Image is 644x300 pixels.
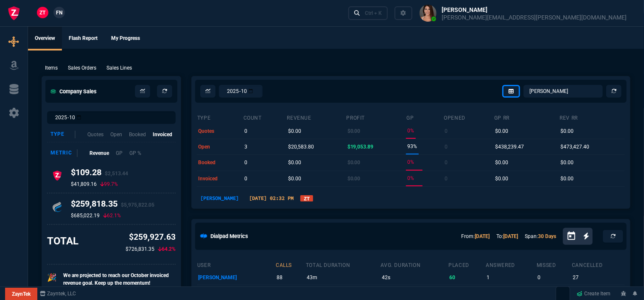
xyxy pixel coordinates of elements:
[45,64,58,72] p: Items
[305,258,381,270] th: total duration
[275,258,305,270] th: calls
[461,233,490,240] p: From:
[561,157,574,168] p: $0.00
[487,272,535,283] p: 1
[153,131,172,138] p: Invoiced
[100,181,118,188] p: 99.7%
[129,131,146,138] p: Booked
[445,141,448,153] p: 0
[197,139,243,154] td: open
[445,157,448,168] p: 0
[71,181,97,188] p: $41,809.16
[485,258,536,270] th: answered
[288,125,301,137] p: $0.00
[197,194,242,202] p: [PERSON_NAME]
[28,27,62,50] a: Overview
[288,141,314,153] p: $20,583.80
[288,157,301,168] p: $0.00
[68,64,96,72] p: Sales Orders
[103,212,121,219] p: 62.1%
[525,233,556,240] p: Span:
[538,272,570,283] p: 0
[47,235,78,247] h3: TOTAL
[347,157,361,168] p: $0.00
[129,149,141,157] p: GP %
[244,173,247,185] p: 0
[503,233,518,239] a: [DATE]
[210,232,248,240] h5: Dialpad Metrics
[347,125,361,137] p: $0.00
[90,149,109,157] p: Revenue
[244,125,247,137] p: 0
[197,123,243,139] td: quotes
[408,125,414,137] p: 0%
[571,258,625,270] th: cancelled
[347,173,361,185] p: $0.00
[116,149,123,157] p: GP
[346,111,406,123] th: Profit
[56,9,62,17] span: FN
[408,172,414,184] p: 0%
[62,27,104,50] a: Flash Report
[47,272,56,283] p: 🎉
[158,245,176,253] p: 64.2%
[198,272,274,283] p: [PERSON_NAME]
[50,149,78,157] div: Metric
[445,173,448,185] p: 0
[561,173,574,185] p: $0.00
[110,131,122,138] p: Open
[126,231,176,244] p: $259,927.63
[288,173,301,185] p: $0.00
[561,141,590,153] p: $473,427.40
[443,111,494,123] th: opened
[244,141,247,153] p: 3
[87,131,104,138] p: Quotes
[494,111,559,123] th: GP RR
[365,10,382,17] div: Ctrl + K
[566,230,583,242] button: Open calendar
[347,141,374,153] p: $19,053.89
[495,157,508,168] p: $0.00
[495,173,508,185] p: $0.00
[106,64,132,72] p: Sales Lines
[71,199,154,212] h4: $259,818.35
[408,140,417,152] p: 93%
[71,212,100,219] p: $685,022.19
[448,258,485,270] th: placed
[382,272,447,283] p: 42s
[408,156,414,168] p: 0%
[536,258,571,270] th: missed
[307,272,379,283] p: 43m
[197,155,243,171] td: booked
[574,287,614,300] a: Create Item
[445,125,448,137] p: 0
[197,111,243,123] th: type
[50,87,97,95] h5: Company Sales
[561,125,574,137] p: $0.00
[560,111,625,123] th: Rev RR
[40,9,46,17] span: ZT
[197,171,243,186] td: invoiced
[197,258,275,270] th: user
[495,141,524,153] p: $438,239.47
[406,111,443,123] th: GP
[63,272,176,287] p: We are projected to reach our October invoiced revenue goal. Keep up the momentum!
[71,167,128,181] h4: $109.28
[126,245,154,253] p: $726,831.35
[246,194,297,202] p: [DATE] 02:32 PM
[496,233,518,240] p: To:
[277,272,304,283] p: 88
[104,27,147,50] a: My Progress
[50,131,76,138] div: Type
[300,195,313,202] a: ZT
[538,233,556,239] a: 30 Days
[37,290,79,297] a: msbcCompanyName
[450,272,484,283] p: 60
[573,272,623,283] p: 27
[121,202,154,208] span: $5,975,822.05
[381,258,448,270] th: avg. duration
[243,111,287,123] th: count
[475,233,490,239] a: [DATE]
[244,157,247,168] p: 0
[287,111,346,123] th: revenue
